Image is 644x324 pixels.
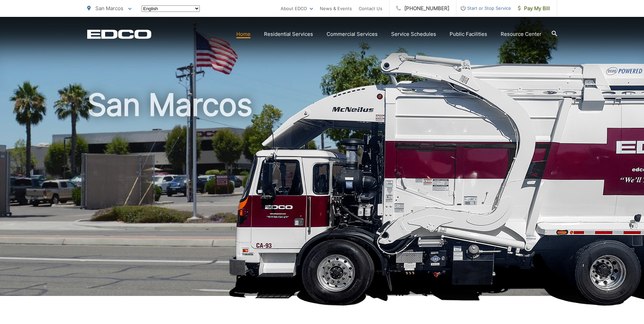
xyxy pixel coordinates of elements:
h1: San Marcos [87,88,557,302]
a: Resource Center [501,30,542,38]
a: News & Events [320,4,352,13]
a: Contact Us [359,4,382,13]
a: Home [236,30,251,38]
a: Service Schedules [391,30,436,38]
a: Commercial Services [327,30,378,38]
a: EDCD logo. Return to the homepage. [87,29,151,39]
select: Select a language [142,5,200,12]
a: Residential Services [264,30,313,38]
a: Public Facilities [450,30,487,38]
span: San Marcos [95,5,123,11]
a: About EDCO [281,4,313,13]
span: Pay My Bill [518,4,550,13]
